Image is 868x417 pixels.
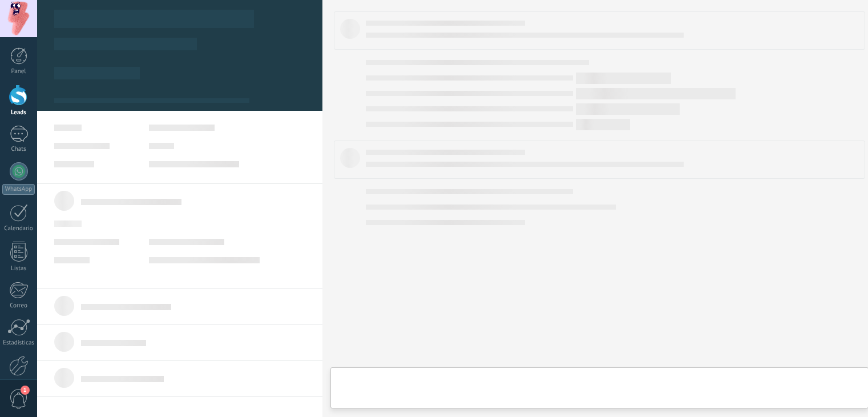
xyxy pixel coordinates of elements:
[2,225,35,232] div: Calendario
[21,386,30,395] span: 1
[2,146,35,153] div: Chats
[2,339,35,347] div: Estadísticas
[2,265,35,272] div: Listas
[2,68,35,75] div: Panel
[2,302,35,310] div: Correo
[2,109,35,117] div: Leads
[2,184,35,195] div: WhatsApp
